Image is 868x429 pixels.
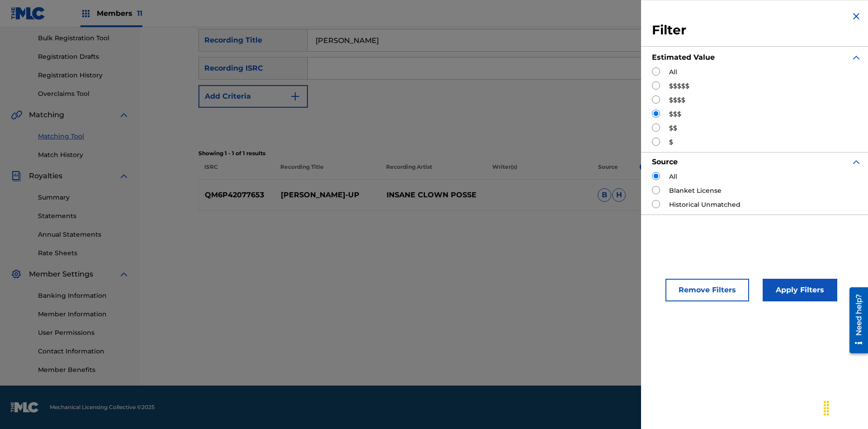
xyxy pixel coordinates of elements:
a: Rate Sheets [38,248,129,258]
span: ? [640,163,648,171]
img: expand [851,157,862,167]
label: $$$ [669,110,681,119]
label: Blanket License [669,186,722,195]
span: 11 [137,9,142,18]
img: Matching [11,110,22,120]
a: Summary [38,193,129,202]
span: H [612,188,626,202]
a: Annual Statements [38,230,129,239]
img: 9d2ae6d4665cec9f34b9.svg [290,91,301,102]
button: Add Criteria [198,85,308,108]
img: expand [851,52,862,63]
strong: Source [652,157,678,166]
div: Drag [819,395,834,422]
img: expand [118,171,129,181]
p: Writer(s) [486,163,592,179]
a: Contact Information [38,347,129,356]
p: Recording Title [274,163,380,179]
button: Remove Filters [665,279,749,301]
p: ISRC [198,163,274,179]
p: INSANE CLOWN POSSE [380,190,486,200]
p: Recording Artist [380,163,486,179]
a: Match History [38,150,129,160]
img: Top Rightsholders [80,8,91,19]
a: Registration History [38,71,129,80]
a: Bulk Registration Tool [38,33,129,43]
img: logo [11,402,39,413]
a: User Permissions [38,328,129,338]
label: All [669,172,677,181]
a: Matching Tool [38,132,129,141]
img: expand [118,269,129,280]
img: close [851,11,862,22]
iframe: Resource Center [843,284,868,358]
span: Member Settings [29,269,93,280]
p: [PERSON_NAME]-UP [275,190,381,200]
span: Members [97,8,142,19]
a: Overclaims Tool [38,89,129,99]
span: Royalties [29,171,62,181]
form: Search Form [198,29,810,144]
span: Mechanical Licensing Collective © 2025 [50,403,155,411]
h3: Filter [652,22,862,38]
label: $$$$$ [669,81,689,91]
a: Statements [38,211,129,221]
label: All [669,67,677,77]
img: MLC Logo [11,7,46,20]
button: Apply Filters [763,279,837,301]
span: Matching [29,110,64,120]
p: QM6P42077653 [199,190,275,200]
label: Historical Unmatched [669,200,741,210]
a: Member Information [38,310,129,319]
iframe: Chat Widget [823,386,868,429]
img: expand [118,110,129,120]
img: Member Settings [11,269,22,280]
p: Source [598,163,618,179]
a: Banking Information [38,291,129,300]
a: Registration Drafts [38,52,129,62]
label: $$ [669,124,677,133]
img: Royalties [11,171,22,181]
p: Showing 1 - 1 of 1 results [198,149,810,157]
label: $ [669,138,673,147]
a: Member Benefits [38,365,129,375]
label: $$$$ [669,95,685,105]
span: B [598,188,611,202]
strong: Estimated Value [652,53,715,62]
